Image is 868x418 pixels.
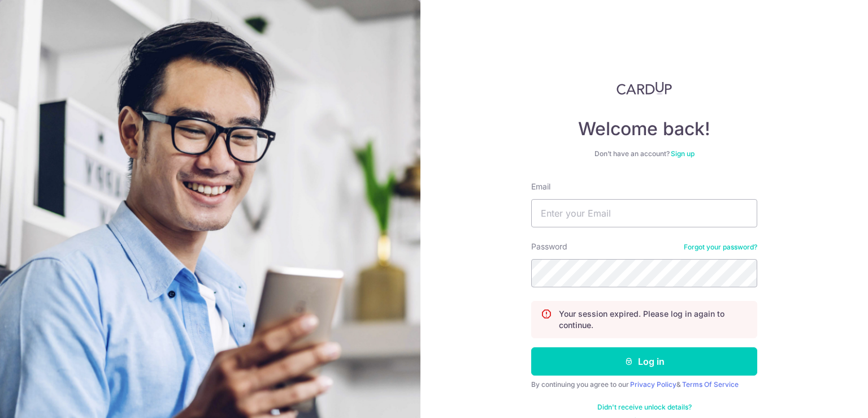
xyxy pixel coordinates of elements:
[597,403,692,412] a: Didn't receive unlock details?
[671,149,695,158] a: Sign up
[531,380,757,389] div: By continuing you agree to our &
[559,308,748,331] p: Your session expired. Please log in again to continue.
[531,199,757,227] input: Enter your Email
[531,347,757,376] button: Log in
[531,181,550,192] label: Email
[682,380,739,389] a: Terms Of Service
[617,81,672,95] img: CardUp Logo
[684,243,757,252] a: Forgot your password?
[630,380,676,389] a: Privacy Policy
[531,241,567,252] label: Password
[531,149,757,158] div: Don’t have an account?
[531,118,757,140] h4: Welcome back!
